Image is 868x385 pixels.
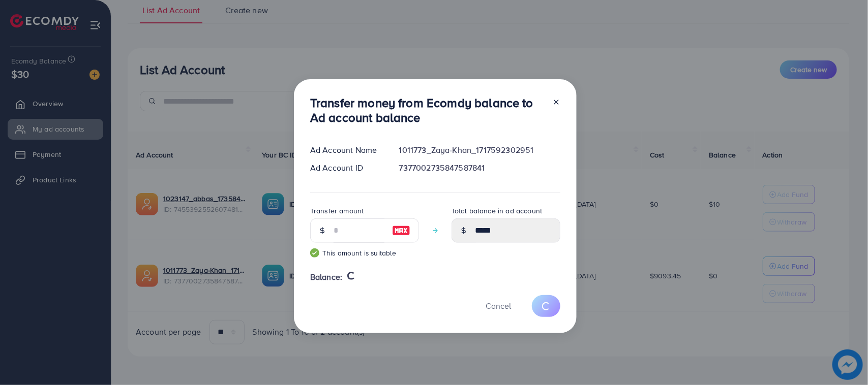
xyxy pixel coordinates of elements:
[310,271,342,283] span: Balance:
[452,206,542,216] label: Total balance in ad account
[302,144,391,156] div: Ad Account Name
[310,248,419,258] small: This amount is suitable
[302,162,391,174] div: Ad Account ID
[310,95,544,125] h3: Transfer money from Ecomdy balance to Ad account balance
[391,162,568,174] div: 7377002735847587841
[486,300,511,311] span: Cancel
[310,206,364,216] label: Transfer amount
[310,248,319,258] img: guide
[391,144,568,156] div: 1011773_Zaya-Khan_1717592302951
[392,224,410,237] img: image
[473,295,524,317] button: Cancel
